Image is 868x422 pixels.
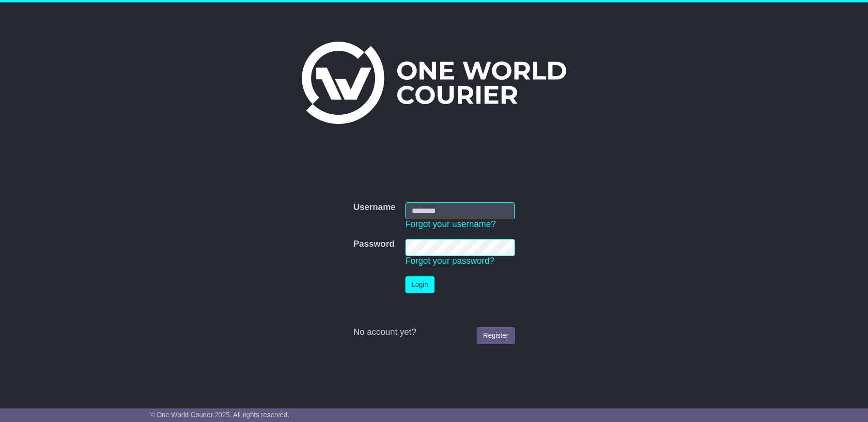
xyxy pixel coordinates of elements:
a: Forgot your username? [405,219,496,229]
button: Login [405,276,434,293]
img: One World [302,42,566,124]
label: Username [353,202,395,213]
div: No account yet? [353,327,514,338]
a: Forgot your password? [405,256,495,266]
a: Register [477,327,514,344]
span: © One World Courier 2025. All rights reserved. [150,411,290,419]
label: Password [353,239,394,250]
